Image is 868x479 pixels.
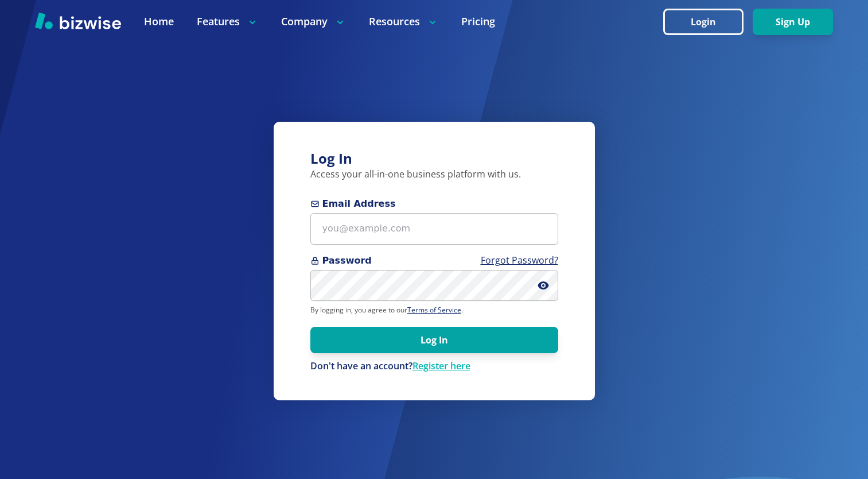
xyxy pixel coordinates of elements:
button: Log In [310,327,558,353]
p: Don't have an account? [310,360,558,373]
input: you@example.com [310,213,558,245]
a: Register here [412,360,470,372]
h3: Log In [310,149,558,168]
button: Sign Up [753,9,833,35]
p: Access your all-in-one business platform with us. [310,168,558,181]
a: Sign Up [753,17,833,28]
a: Home [144,14,174,29]
a: Terms of Service [407,305,461,315]
button: Login [663,9,744,35]
span: Email Address [310,197,558,211]
a: Forgot Password? [481,254,558,266]
img: Bizwise Logo [35,12,121,29]
a: Pricing [461,14,495,29]
div: Don't have an account?Register here [310,360,558,373]
span: Password [310,254,558,268]
p: Resources [369,14,438,29]
p: Company [281,14,346,29]
p: Features [197,14,258,29]
a: Login [663,17,753,28]
p: By logging in, you agree to our . [310,306,558,315]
